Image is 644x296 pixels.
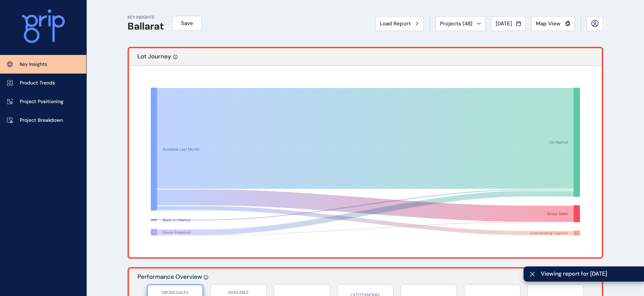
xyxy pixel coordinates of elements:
p: Key Insights [20,61,47,68]
span: Viewing report for [DATE] [541,270,638,278]
p: Lot Journey [137,52,171,65]
p: Project Positioning [20,98,63,105]
p: KEY INSIGHTS [128,14,164,20]
button: Save [172,16,202,31]
button: [DATE] [491,16,526,31]
span: Save [181,20,193,27]
span: Projects ( 48 ) [440,20,472,27]
button: Load Report [375,16,424,31]
span: Load Report [380,20,411,27]
button: Map View [531,16,575,31]
p: GROSS SALES [151,290,199,296]
p: Product Trends [20,80,55,87]
p: AVAILABLE [214,290,263,296]
p: Project Breakdown [20,117,63,124]
span: [DATE] [496,20,512,27]
button: Projects (48) [435,16,485,31]
span: Map View [536,20,561,27]
h1: Ballarat [128,20,164,32]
